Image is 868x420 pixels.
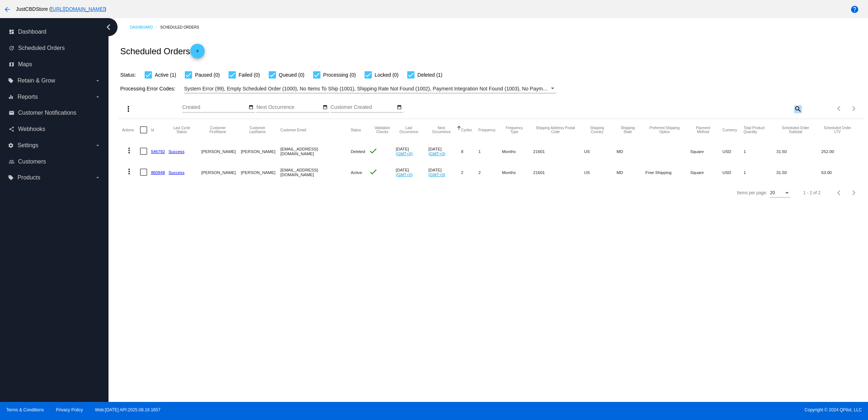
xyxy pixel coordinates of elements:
button: Change sorting for ShippingCountry [584,126,610,134]
span: Processing Error Codes: [120,86,175,92]
a: Success [169,170,184,175]
a: (GMT+0) [429,172,446,177]
button: Change sorting for NextOccurrenceUtc [429,126,455,134]
i: arrow_drop_down [95,175,101,181]
a: Scheduled Orders [160,22,205,33]
a: update Scheduled Orders [9,42,101,54]
a: people_outline Customers [9,156,101,167]
a: 860948 [151,170,165,175]
mat-cell: USD [722,141,744,162]
i: share [9,126,14,132]
mat-icon: more_vert [124,105,133,113]
span: Paused (0) [195,71,220,79]
mat-cell: [PERSON_NAME] [241,162,280,183]
span: Failed (0) [239,71,260,79]
i: local_offer [8,78,14,84]
mat-icon: arrow_back [3,5,12,14]
i: equalizer [8,94,14,100]
span: Products [17,174,40,181]
span: Locked (0) [375,71,399,79]
i: email [9,110,14,116]
mat-header-cell: Total Product Quantity [744,119,776,141]
mat-icon: check [369,167,378,176]
mat-cell: 252.00 [821,141,860,162]
button: Change sorting for ShippingPostcode [533,126,578,134]
button: Previous page [832,101,847,116]
mat-icon: more_vert [125,146,133,155]
button: Change sorting for FrequencyType [502,126,527,134]
mat-cell: [EMAIL_ADDRESS][DOMAIN_NAME] [280,162,351,183]
mat-cell: [DATE] [396,141,428,162]
a: [URL][DOMAIN_NAME] [51,6,105,12]
mat-cell: 21601 [533,141,584,162]
a: Terms & Conditions [6,407,44,412]
i: dashboard [9,29,14,35]
i: people_outline [9,159,14,165]
mat-cell: 1 [744,162,776,183]
mat-icon: date_range [397,105,402,110]
mat-cell: 1 [478,141,502,162]
mat-cell: [DATE] [429,162,461,183]
div: 1 - 2 of 2 [803,190,820,195]
input: Created [182,105,247,110]
button: Change sorting for Status [351,128,361,132]
button: Change sorting for CustomerFirstName [201,126,234,134]
span: Status: [120,72,136,78]
a: Privacy Policy [56,407,83,412]
input: Customer Created [331,105,396,110]
mat-cell: [DATE] [429,141,461,162]
a: email Customer Notifications [9,107,101,119]
div: Items per page: [737,190,767,195]
i: arrow_drop_down [95,78,101,84]
button: Change sorting for LastOccurrenceUtc [396,126,422,134]
mat-icon: search [793,103,802,114]
span: Deleted [351,149,365,154]
mat-cell: [DATE] [396,162,428,183]
mat-cell: 1 [744,141,776,162]
mat-cell: [PERSON_NAME] [241,141,280,162]
mat-cell: [PERSON_NAME] [201,141,241,162]
i: map [9,61,14,67]
mat-header-cell: Validation Checks [369,119,396,141]
a: share Webhooks [9,123,101,135]
mat-cell: 8 [461,141,478,162]
button: Change sorting for CustomerEmail [280,128,306,132]
mat-icon: more_vert [125,167,133,176]
mat-icon: help [850,5,859,14]
mat-icon: date_range [248,105,254,110]
mat-cell: Square [690,162,723,183]
i: arrow_drop_down [95,143,101,148]
mat-cell: US [584,162,617,183]
a: (GMT+0) [396,151,413,156]
mat-cell: 63.00 [821,162,860,183]
mat-cell: 31.50 [776,162,821,183]
button: Change sorting for Cycles [461,128,472,132]
span: Retain & Grow [17,77,55,84]
h2: Scheduled Orders [120,44,204,58]
button: Change sorting for PreferredShippingOption [645,126,684,134]
span: Processing (0) [323,71,356,79]
a: (GMT+0) [429,151,446,156]
a: Success [169,149,184,154]
span: 20 [770,190,775,195]
a: dashboard Dashboard [9,26,101,38]
button: Next page [847,101,861,116]
span: Copyright © 2024 QPilot, LLC [440,407,862,412]
span: Webhooks [18,126,45,132]
button: Change sorting for CustomerLastName [241,126,274,134]
a: 546792 [151,149,165,154]
mat-cell: Square [690,141,723,162]
i: local_offer [8,175,14,181]
span: Queued (0) [279,71,305,79]
span: Maps [18,61,32,68]
span: Customer Notifications [18,110,76,116]
button: Change sorting for LifetimeValue [821,126,854,134]
button: Change sorting for CurrencyIso [722,128,737,132]
i: update [9,45,14,51]
mat-cell: 31.50 [776,141,821,162]
mat-icon: check [369,147,378,155]
button: Change sorting for LastProcessingCycleId [169,126,195,134]
span: Active [351,170,362,175]
mat-cell: 21601 [533,162,584,183]
button: Change sorting for PaymentMethod.Type [690,126,716,134]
